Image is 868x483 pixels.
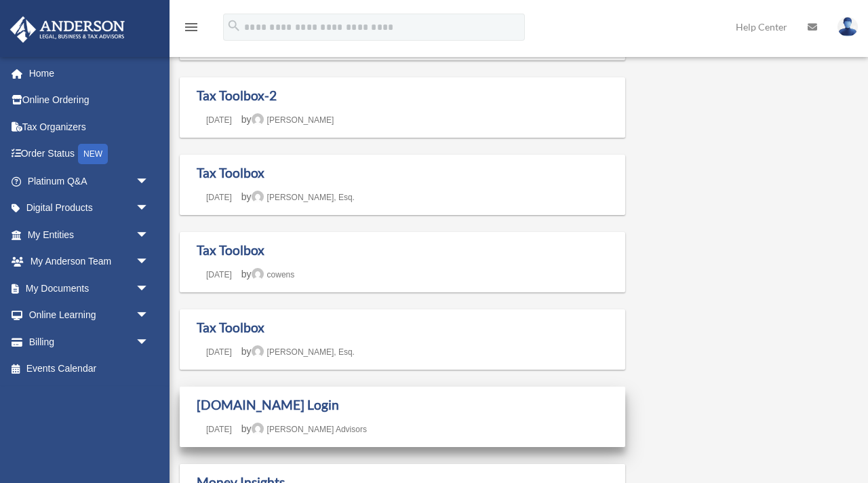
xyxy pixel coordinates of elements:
a: Billingarrow_drop_down [9,328,170,355]
a: [DOMAIN_NAME] Login [197,397,339,412]
a: [PERSON_NAME], Esq. [252,347,355,357]
span: arrow_drop_down [136,275,163,303]
a: Tax Toolbox [197,165,264,180]
span: arrow_drop_down [136,248,163,276]
span: by [241,191,355,202]
a: [DATE] [197,270,241,279]
span: by [241,346,355,357]
span: arrow_drop_down [136,221,163,249]
a: [PERSON_NAME], Esq. [252,193,355,202]
span: arrow_drop_down [136,168,163,195]
span: arrow_drop_down [136,328,163,356]
span: arrow_drop_down [136,195,163,223]
i: menu [183,19,199,35]
a: My Documentsarrow_drop_down [9,275,170,302]
span: arrow_drop_down [136,302,163,330]
span: by [241,423,367,434]
a: Events Calendar [9,355,170,383]
div: NEW [78,144,108,164]
span: by [241,114,334,125]
a: Home [9,60,163,87]
a: Online Learningarrow_drop_down [9,302,170,329]
a: [PERSON_NAME] Advisors [252,425,367,434]
a: [DATE] [197,347,241,357]
a: Tax Toolbox [197,242,264,258]
img: User Pic [837,17,858,37]
a: Tax Toolbox [197,320,264,335]
a: Tax Toolbox-2 [197,88,277,103]
a: cowens [252,270,295,279]
a: menu [183,24,199,35]
img: Anderson Advisors Platinum Portal [6,16,129,43]
a: [PERSON_NAME] [252,115,334,125]
a: Online Ordering [9,87,170,114]
a: [DATE] [197,193,241,202]
a: Platinum Q&Aarrow_drop_down [9,168,170,195]
a: [DATE] [197,425,241,434]
i: search [226,18,241,33]
a: Tax Organizers [9,113,170,140]
a: My Anderson Teamarrow_drop_down [9,248,170,275]
a: Order StatusNEW [9,140,170,168]
a: My Entitiesarrow_drop_down [9,221,170,248]
a: Digital Productsarrow_drop_down [9,195,170,222]
span: by [241,269,294,279]
a: [DATE] [197,115,241,125]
